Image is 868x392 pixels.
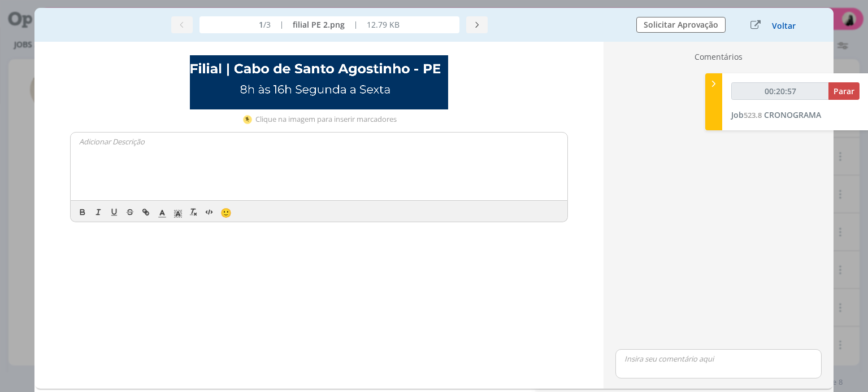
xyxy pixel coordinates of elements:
[218,205,233,219] button: 🙂
[154,205,170,219] span: Cor do Texto
[828,82,860,100] button: Parar
[834,86,854,96] span: Parar
[764,109,821,120] span: CRONOGRAMA
[731,109,821,120] a: Job523.8CRONOGRAMA
[220,206,232,219] span: 🙂
[242,114,253,125] img: pin-yellow.svg
[34,8,833,392] div: dialog
[255,114,397,125] div: Clique na imagem para inserir marcadores
[170,205,186,219] span: Cor de Fundo
[744,110,762,120] span: 523.8
[190,55,448,109] img: 1755774947_96d1ce_filial_pe_2.png
[611,51,826,67] div: Comentários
